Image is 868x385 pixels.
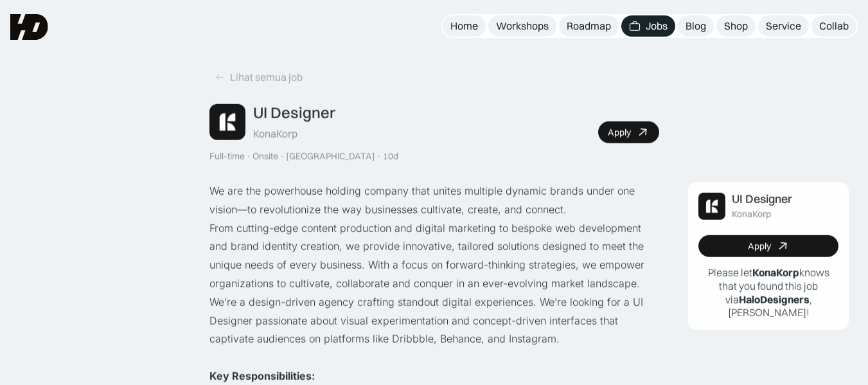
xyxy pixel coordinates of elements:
div: KonaKorp [732,208,771,219]
div: KonaKorp [253,127,297,140]
div: Collab [819,19,849,33]
a: Collab [811,15,856,37]
div: · [246,150,251,161]
div: Jobs [646,19,668,33]
div: · [279,150,285,161]
div: Apply [608,127,631,138]
b: KonaKorp [752,265,799,278]
div: Shop [724,19,748,33]
p: Please let knows that you found this job via , [PERSON_NAME]! [698,265,838,319]
a: Home [443,15,486,37]
div: Roadmap [567,19,611,33]
a: Service [758,15,809,37]
div: Apply [748,240,771,251]
div: [GEOGRAPHIC_DATA] [286,150,375,161]
b: HaloDesigners [739,292,810,305]
a: Apply [598,121,659,143]
div: Onsite [252,150,278,161]
a: Lihat semua job [209,67,308,88]
a: Blog [678,15,714,37]
a: Jobs [621,15,675,37]
div: UI Designer [253,103,335,122]
a: Apply [698,235,838,256]
div: 10d [383,150,398,161]
div: Blog [686,19,706,33]
p: We’re a design-driven agency crafting standout digital experiences. We’re looking for a UI Design... [209,293,659,348]
p: From cutting-edge content production and digital marketing to bespoke web development and brand i... [209,219,659,293]
img: Job Image [209,103,245,139]
strong: Key Responsibilities: [209,370,315,382]
div: Service [766,19,801,33]
div: Home [450,19,478,33]
a: Workshops [488,15,556,37]
p: ‍ [209,348,659,367]
div: Full-time [209,150,245,161]
img: Job Image [698,192,725,219]
div: UI Designer [732,193,792,206]
a: Shop [716,15,756,37]
a: Roadmap [559,15,619,37]
div: Workshops [496,19,549,33]
div: Lihat semua job [230,71,303,84]
div: · [376,150,382,161]
p: We are the powerhouse holding company that unites multiple dynamic brands under one vision—to rev... [209,182,659,219]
